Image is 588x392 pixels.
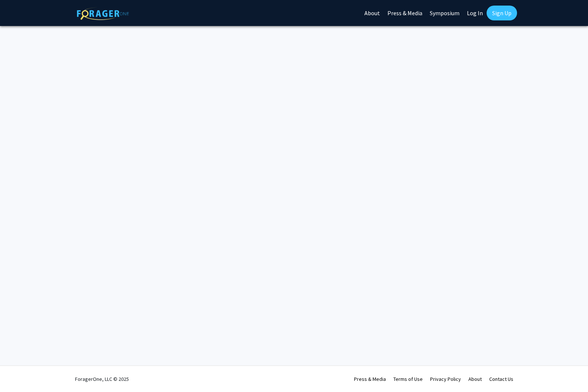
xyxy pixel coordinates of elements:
[354,376,386,382] a: Press & Media
[489,376,513,382] a: Contact Us
[75,366,129,392] div: ForagerOne, LLC © 2025
[468,376,482,382] a: About
[77,7,129,20] img: ForagerOne Logo
[487,6,517,20] a: Sign Up
[393,376,423,382] a: Terms of Use
[430,376,461,382] a: Privacy Policy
